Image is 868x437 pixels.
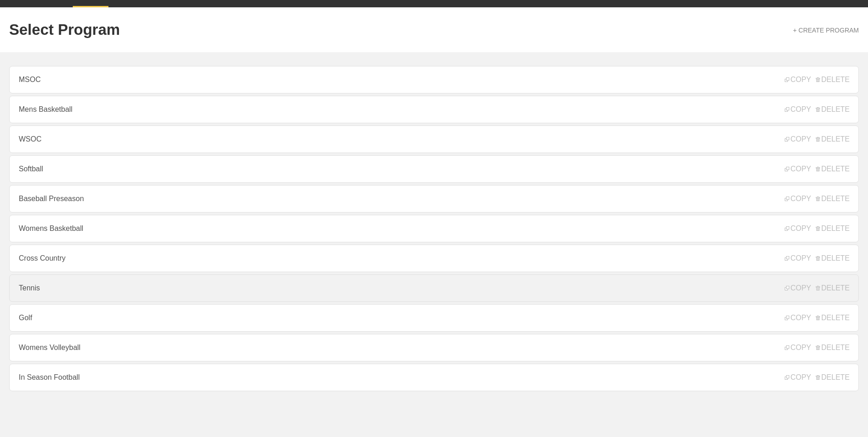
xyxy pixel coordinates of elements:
[785,344,811,352] span: COPY
[816,195,850,203] span: DELETE
[785,195,811,203] span: COPY
[9,245,859,272] a: Cross Country
[793,27,859,34] a: + CREATE PROGRAM
[816,373,850,382] span: DELETE
[816,254,850,262] span: DELETE
[816,344,850,352] span: DELETE
[816,224,850,233] span: DELETE
[785,314,811,322] span: COPY
[785,76,811,84] span: COPY
[785,224,811,233] span: COPY
[9,334,859,361] a: Womens Volleyball
[785,105,811,114] span: COPY
[9,185,859,213] a: Baseball Preseason
[785,373,811,382] span: COPY
[822,393,868,437] iframe: Chat Widget
[785,165,811,173] span: COPY
[9,66,859,93] a: MSOC
[785,284,811,292] span: COPY
[9,304,859,332] a: Golf
[816,76,850,84] span: DELETE
[9,215,859,242] a: Womens Basketball
[785,135,811,143] span: COPY
[816,284,850,292] span: DELETE
[816,135,850,143] span: DELETE
[816,165,850,173] span: DELETE
[816,314,850,322] span: DELETE
[816,105,850,114] span: DELETE
[9,364,859,391] a: In Season Football
[9,155,859,183] a: Softball
[9,96,859,123] a: Mens Basketball
[785,254,811,262] span: COPY
[9,126,859,153] a: WSOC
[9,274,859,302] a: Tennis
